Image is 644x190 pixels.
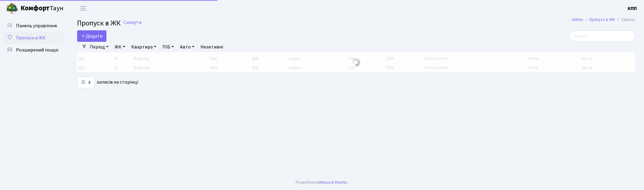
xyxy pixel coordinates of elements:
span: Панель управління [16,22,57,29]
img: logo.png [6,2,18,15]
li: Список [615,16,635,23]
b: КПП [628,5,637,12]
a: Пропуск в ЖК [589,16,615,23]
a: Розширений пошук [3,44,63,56]
a: Період [87,42,111,52]
span: Розширений пошук [16,47,58,53]
span: Додати [81,33,102,39]
input: Пошук... [569,30,635,42]
a: Панель управління [3,20,63,32]
a: Admin [572,16,583,23]
a: ПІБ [160,42,176,52]
a: Квартира [129,42,159,52]
a: КПП [628,5,637,12]
a: Massive Kinetic [319,179,347,185]
nav: breadcrumb [563,13,644,26]
button: Переключити навігацію [76,3,91,13]
a: Пропуск в ЖК [3,32,63,44]
span: Пропуск в ЖК [77,18,121,28]
span: Таун [21,3,63,14]
select: записів на сторінці [77,77,95,88]
a: Авто [177,42,197,52]
div: Розроблено . [296,179,348,186]
a: Скинути [123,20,141,25]
a: ЖК [112,42,128,52]
a: Додати [77,30,106,42]
b: Комфорт [21,3,50,13]
span: Пропуск в ЖК [16,35,46,41]
label: записів на сторінці [77,77,138,88]
a: Неактивні [198,42,226,52]
img: Обробка... [351,58,361,67]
